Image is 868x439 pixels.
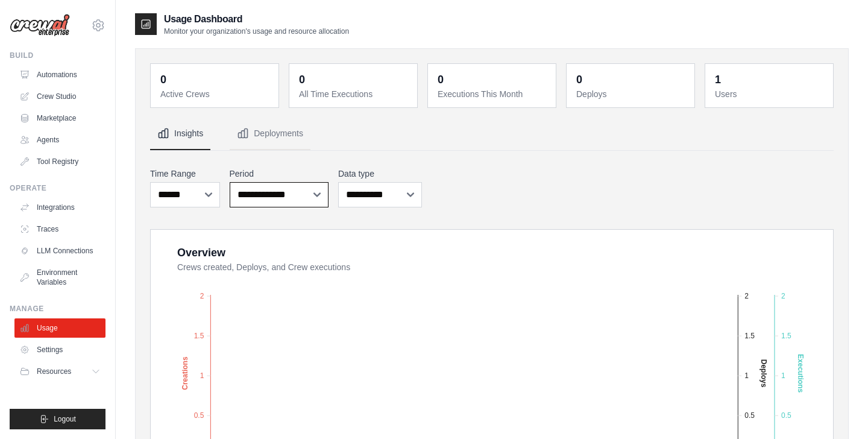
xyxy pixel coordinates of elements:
tspan: 0.5 [194,411,204,420]
a: Usage [14,318,105,338]
dt: Deploys [576,88,687,100]
div: 0 [299,71,305,88]
p: Monitor your organization's usage and resource allocation [164,27,349,36]
span: Logout [54,414,76,424]
text: Executions [796,354,805,393]
tspan: 2 [781,292,785,300]
a: Traces [14,219,105,239]
nav: Tabs [150,118,834,150]
a: Integrations [14,198,105,217]
div: Build [10,51,105,60]
label: Period [230,168,329,180]
tspan: 2 [200,292,204,300]
label: Data type [338,168,422,180]
text: Creations [181,356,189,390]
a: Automations [14,65,105,84]
h2: Usage Dashboard [164,12,349,27]
a: Settings [14,340,105,359]
button: Logout [10,409,105,429]
tspan: 1 [200,371,204,380]
a: Agents [14,130,105,150]
tspan: 1 [744,371,749,380]
img: Logo [10,14,70,37]
tspan: 1.5 [744,332,755,340]
div: 0 [160,71,166,88]
a: Environment Variables [14,263,105,292]
dt: All Time Executions [299,88,410,100]
tspan: 2 [744,292,749,300]
button: Deployments [230,118,310,150]
div: 1 [715,71,721,88]
dt: Executions This Month [438,88,549,100]
div: Overview [177,244,225,261]
tspan: 1.5 [781,332,791,340]
a: LLM Connections [14,241,105,261]
button: Insights [150,118,210,150]
dt: Crews created, Deploys, and Crew executions [177,261,819,273]
tspan: 0.5 [744,411,755,420]
dt: Active Crews [160,88,271,100]
a: Crew Studio [14,87,105,106]
button: Resources [14,362,105,381]
div: Manage [10,304,105,314]
a: Tool Registry [14,152,105,171]
div: 0 [576,71,582,88]
div: 0 [438,71,444,88]
div: Operate [10,183,105,193]
label: Time Range [150,168,220,180]
span: Resources [37,367,71,376]
tspan: 0.5 [781,411,791,420]
tspan: 1.5 [194,332,204,340]
tspan: 1 [781,371,785,380]
a: Marketplace [14,109,105,128]
dt: Users [715,88,826,100]
text: Deploys [759,359,768,388]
